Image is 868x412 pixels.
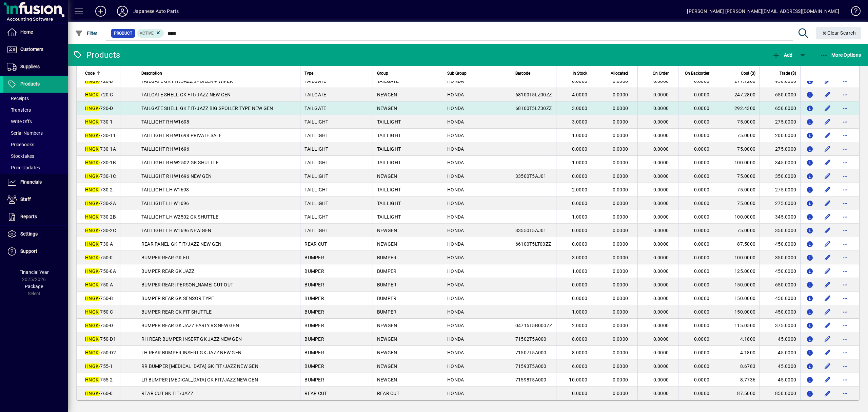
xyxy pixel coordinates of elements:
[7,130,43,136] span: Serial Numbers
[719,156,759,169] td: 100.0000
[447,160,464,165] span: HONDA
[840,211,851,222] button: More options
[822,239,833,249] button: Edit
[572,133,588,138] span: 1.0000
[304,268,324,274] span: BUMPER
[694,255,710,260] span: 0.0000
[141,228,212,233] span: TAILLIGHT LH W1696 NEW GEN
[3,127,68,139] a: Serial Numbers
[377,119,401,125] span: TAILLIGHT
[694,133,710,138] span: 0.0000
[613,92,628,97] span: 0.0000
[447,214,464,220] span: HONDA
[613,187,628,192] span: 0.0000
[7,107,31,113] span: Transfers
[653,119,669,125] span: 0.0000
[85,173,116,179] span: -730-1C
[141,146,190,152] span: TAILLIGHT RH W1696
[447,173,464,179] span: HONDA
[822,89,833,100] button: Edit
[377,268,397,274] span: BUMPER
[377,173,397,179] span: NEWGEN
[822,347,833,358] button: Edit
[816,27,862,39] button: Clear
[653,106,669,111] span: 0.0000
[20,196,31,202] span: Staff
[304,146,328,152] span: TAILLIGHT
[85,70,116,77] div: Code
[653,146,669,152] span: 0.0000
[613,173,628,179] span: 0.0000
[822,198,833,209] button: Edit
[377,160,401,165] span: TAILLIGHT
[85,119,113,125] span: -730-1
[447,268,464,274] span: HONDA
[515,70,552,77] div: Barcode
[3,243,68,260] a: Support
[85,268,99,274] em: HNGK
[75,31,98,36] span: Filter
[840,374,851,385] button: More options
[141,119,190,125] span: TAILLIGHT RH W1698
[377,201,401,206] span: TAILLIGHT
[683,70,715,77] div: On Backorder
[3,208,68,225] a: Reports
[377,70,388,77] span: Group
[822,293,833,304] button: Edit
[653,228,669,233] span: 0.0000
[822,225,833,236] button: Edit
[20,214,37,219] span: Reports
[3,174,68,191] a: Financials
[377,106,397,111] span: NEWGEN
[85,214,116,220] span: -730-2B
[304,228,328,233] span: TAILLIGHT
[741,70,755,77] span: Cost ($)
[141,133,222,138] span: TAILLIGHT RH W1698 PRIVATE SALE
[759,224,800,237] td: 350.0000
[719,264,759,278] td: 125.0000
[572,214,588,220] span: 1.0000
[822,157,833,168] button: Edit
[114,30,132,37] span: Product
[447,241,464,247] span: HONDA
[377,78,399,84] span: TAILGATE
[822,171,833,182] button: Edit
[85,78,99,84] em: HNGK
[377,70,439,77] div: Group
[137,29,164,38] mat-chip: Activation Status: Active
[653,255,669,260] span: 0.0000
[780,70,796,77] span: Trade ($)
[572,92,588,97] span: 4.0000
[141,255,190,260] span: BUMPER REAR GK FIT
[141,70,296,77] div: Description
[304,255,324,260] span: BUMPER
[694,241,710,247] span: 0.0000
[447,70,467,77] span: Sub Group
[653,173,669,179] span: 0.0000
[85,173,99,179] em: HNGK
[85,106,113,111] span: -720-D
[572,160,588,165] span: 1.0000
[840,144,851,154] button: More options
[759,156,800,169] td: 345.0000
[447,187,464,192] span: HONDA
[685,70,709,77] span: On Backorder
[377,255,397,260] span: BUMPER
[515,106,552,111] span: 68100T5LZ30ZZ
[85,133,116,138] span: -730-11
[694,173,710,179] span: 0.0000
[572,228,588,233] span: 0.0000
[572,187,588,192] span: 2.0000
[141,201,189,206] span: TAILLIGHT LH W1696
[447,146,464,152] span: HONDA
[447,201,464,206] span: HONDA
[613,119,628,125] span: 0.0000
[85,70,95,77] span: Code
[759,251,800,264] td: 350.0000
[694,201,710,206] span: 0.0000
[613,146,628,152] span: 0.0000
[90,5,112,17] button: Add
[304,70,369,77] div: Type
[840,306,851,317] button: More options
[694,106,710,111] span: 0.0000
